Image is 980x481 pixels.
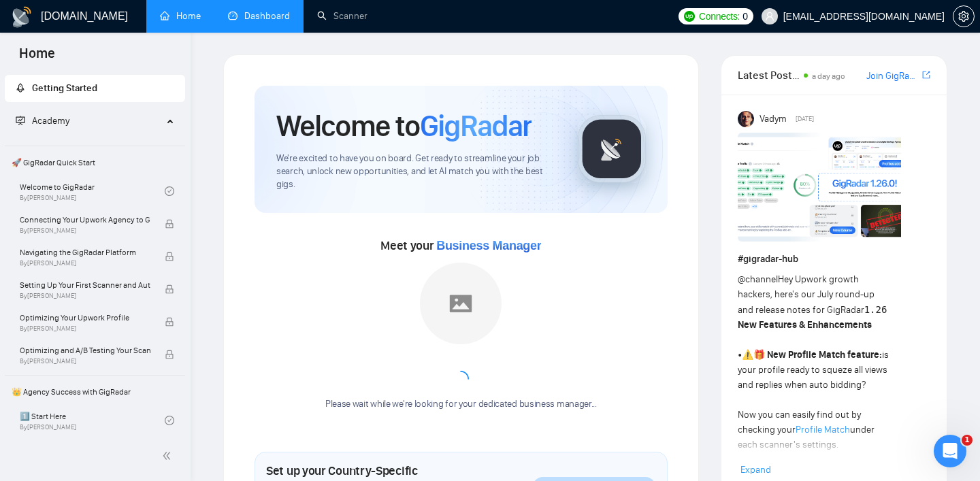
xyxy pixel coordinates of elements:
span: By [PERSON_NAME] [20,357,150,365]
span: Academy [16,115,69,127]
code: 1.26 [864,304,887,315]
span: By [PERSON_NAME] [20,259,150,267]
img: placeholder.png [420,263,502,344]
span: 1 [962,435,973,446]
a: searchScanner [317,10,367,22]
img: gigradar-logo.png [578,115,646,183]
span: Business Manager [436,239,541,252]
img: logo [11,6,33,28]
h1: # gigradar-hub [738,252,930,267]
a: homeHome [160,10,201,22]
span: Optimizing and A/B Testing Your Scanner for Better Results [20,344,150,357]
span: fund-projection-screen [16,116,25,125]
span: lock [165,252,174,261]
span: 🎁 [753,349,765,361]
span: Setting Up Your First Scanner and Auto-Bidder [20,278,150,292]
span: double-left [162,449,176,463]
span: Academy [32,115,69,127]
span: setting [953,11,974,22]
h1: Welcome to [276,107,532,144]
span: lock [165,350,174,359]
span: @channel [738,273,778,285]
span: check-circle [165,416,174,425]
a: export [922,69,930,82]
span: lock [165,284,174,294]
span: Optimizing Your Upwork Profile [20,311,150,325]
a: Join GigRadar Slack Community [866,69,919,84]
a: 1️⃣ Start HereBy[PERSON_NAME] [20,405,165,435]
span: Vadym [759,112,787,127]
span: By [PERSON_NAME] [20,325,150,333]
span: user [765,12,774,21]
span: 👑 Agency Success with GigRadar [6,378,184,405]
img: Vadym [738,111,754,127]
span: rocket [16,83,25,93]
button: setting [953,5,975,27]
span: Home [8,44,66,72]
span: a day ago [812,71,845,81]
span: Meet your [380,238,541,253]
span: lock [165,219,174,229]
span: 0 [742,9,748,24]
span: We're excited to have you on board. Get ready to streamline your job search, unlock new opportuni... [276,152,556,191]
a: Welcome to GigRadarBy[PERSON_NAME] [20,176,165,206]
img: F09AC4U7ATU-image.png [738,133,901,242]
a: setting [953,11,975,22]
span: Latest Posts from the GigRadar Community [738,67,800,84]
a: dashboardDashboard [228,10,290,22]
span: Expand [740,464,771,476]
span: 🚀 GigRadar Quick Start [6,149,184,176]
span: lock [165,317,174,327]
span: Navigating the GigRadar Platform [20,246,150,259]
strong: New Profile Match feature: [767,349,882,361]
span: check-circle [165,186,174,196]
span: ⚠️ [742,349,753,361]
iframe: Intercom live chat [934,435,966,467]
span: Connecting Your Upwork Agency to GigRadar [20,213,150,227]
span: Connects: [699,9,740,24]
strong: New Features & Enhancements [738,319,872,331]
a: Profile Match [796,424,850,435]
span: Getting Started [32,82,97,94]
span: By [PERSON_NAME] [20,227,150,235]
div: Please wait while we're looking for your dedicated business manager... [317,398,605,411]
span: loading [451,369,471,389]
li: Getting Started [5,75,185,102]
span: GigRadar [420,107,532,144]
span: export [922,69,930,80]
span: [DATE] [796,113,814,125]
img: upwork-logo.png [684,11,695,22]
span: By [PERSON_NAME] [20,292,150,300]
